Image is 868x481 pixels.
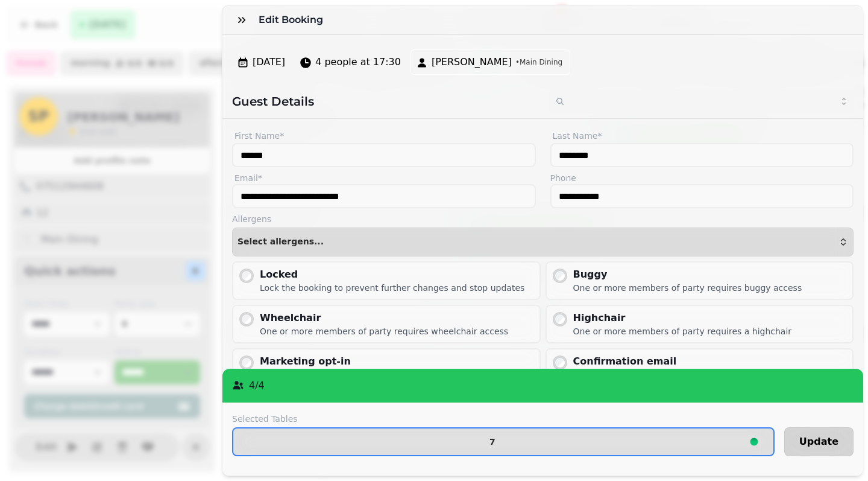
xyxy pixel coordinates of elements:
label: First Name* [232,129,536,143]
div: Locked [260,267,524,282]
span: [DATE] [253,55,285,69]
span: [PERSON_NAME] [432,55,512,69]
div: One or more members of party requires buggy access [573,282,802,294]
button: 7 [232,427,775,456]
label: Phone [550,172,854,184]
span: Update [799,437,838,447]
div: Marketing opt-in [260,354,426,369]
p: 7 [489,438,495,446]
p: 4 / 4 [249,378,265,393]
div: Buggy [573,267,802,282]
button: Update [784,427,854,456]
div: Confirmation email [573,354,799,369]
span: Select allergens... [237,237,324,247]
div: Wheelchair [260,311,508,325]
div: Highchair [573,311,792,325]
label: Last Name* [550,129,854,143]
button: Select allergens... [232,228,854,256]
h2: Guest Details [232,93,538,110]
div: Lock the booking to prevent further changes and stop updates [260,282,524,294]
span: • Main Dining [515,57,562,67]
label: Allergens [232,213,854,225]
h3: Edit Booking [259,13,328,27]
div: One or more members of party requires a highchair [573,325,792,337]
div: One or more members of party requires wheelchair access [260,325,508,337]
label: Selected Tables [232,413,775,425]
label: Email* [232,172,536,184]
span: 4 people at 17:30 [315,55,401,69]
